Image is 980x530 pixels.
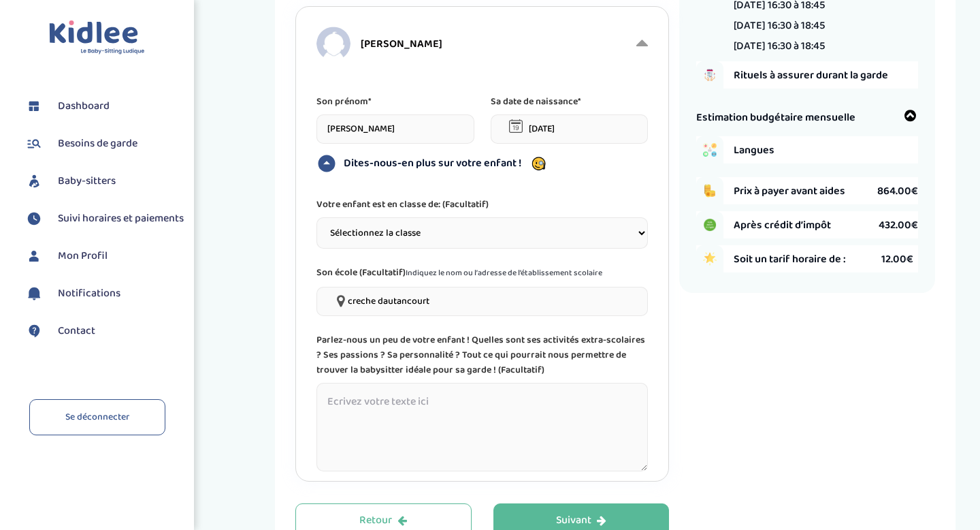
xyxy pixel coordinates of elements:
input: Sélectionnez une date [491,114,649,144]
span: Prix à payer avant aides [734,183,877,200]
span: 432.00€ [879,217,918,234]
a: Dashboard [24,96,184,116]
a: Besoins de garde [24,134,184,154]
img: contact.svg [24,321,44,341]
p: Son école (Facultatif) [316,265,648,281]
div: Retour [359,513,407,529]
input: Nom ou l’adresse de l’établissement scolaire [316,287,648,316]
p: Son prénom* [316,94,474,109]
img: activities.png [696,136,723,163]
img: child.png [316,27,350,61]
li: [DATE] 16:30 à 18:45 [734,17,826,34]
img: babysitters.svg [24,171,44,191]
span: Dashboard [58,98,110,114]
img: notification.svg [24,283,44,304]
a: Mon Profil [24,246,184,266]
p: Sa date de naissance* [491,94,649,109]
span: Rituels à assurer durant la garde [734,67,918,84]
a: Notifications [24,283,184,304]
a: Se déconnecter [29,399,165,435]
div: Suivant [556,513,606,529]
span: 864.00€ [877,183,918,200]
span: Dites-nous-en plus sur votre enfant ! [344,157,521,170]
span: Notifications [58,285,120,302]
img: emoji_with_glasses.png [528,155,550,172]
span: [PERSON_NAME] [361,35,442,52]
a: Contact [24,321,184,341]
p: Parlez-nous un peu de votre enfant ! Quelles sont ses activités extra-scolaires ? Ses passions ? ... [316,332,648,377]
span: Estimation budgétaire mensuelle [696,109,855,126]
span: Besoins de garde [58,136,137,152]
p: Votre enfant est en classe de: (Facultatif) [316,197,648,212]
span: Suivi horaires et paiements [58,211,184,227]
input: Prénom de votre enfant [316,114,474,144]
span: Contact [58,323,95,339]
span: Langues [734,142,881,159]
img: suivihoraire.svg [24,208,44,229]
img: coins.png [696,177,723,204]
span: Soit un tarif horaire de : [734,251,881,268]
i: Afficher moins [636,33,648,54]
span: Indiquez le nom ou l’adresse de l’établissement scolaire [406,266,602,279]
img: hand_to_do_list.png [696,61,723,89]
span: Après crédit d’impôt [734,217,879,234]
span: 12.00€ [881,251,913,268]
span: Mon Profil [58,248,108,264]
img: besoin.svg [24,134,44,154]
img: logo.svg [49,20,145,55]
a: Suivi horaires et paiements [24,208,184,229]
a: Baby-sitters [24,171,184,191]
img: profil.svg [24,246,44,266]
img: dashboard.svg [24,96,44,116]
span: Baby-sitters [58,173,116,189]
img: star.png [696,245,723,272]
li: [DATE] 16:30 à 18:45 [734,37,826,54]
img: credit_impot.PNG [696,211,723,238]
